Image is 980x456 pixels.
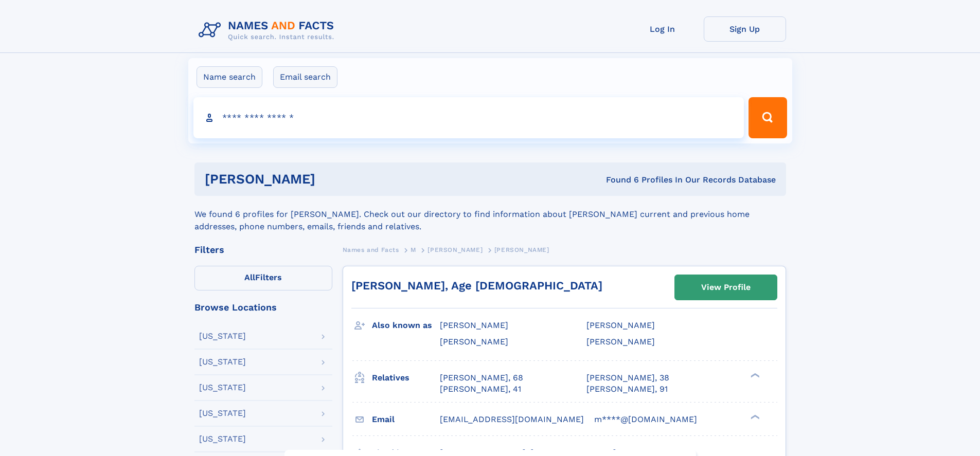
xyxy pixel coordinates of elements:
[199,384,246,392] div: [US_STATE]
[749,97,787,138] button: Search Button
[701,276,751,299] div: View Profile
[586,320,655,330] span: [PERSON_NAME]
[494,246,549,253] span: [PERSON_NAME]
[440,384,521,395] a: [PERSON_NAME], 41
[460,174,776,186] div: Found 6 Profiles In Our Records Database
[199,435,246,443] div: [US_STATE]
[197,66,262,88] label: Name search
[194,196,786,233] div: We found 6 profiles for [PERSON_NAME]. Check out our directory to find information about [PERSON_...
[704,16,786,42] a: Sign Up
[194,16,343,44] img: Logo Names and Facts
[411,243,416,256] a: M
[586,372,669,384] a: [PERSON_NAME], 38
[343,243,399,256] a: Names and Facts
[199,358,246,366] div: [US_STATE]
[427,246,483,253] span: [PERSON_NAME]
[205,173,461,186] h1: [PERSON_NAME]
[372,369,440,387] h3: Relatives
[194,303,332,312] div: Browse Locations
[586,384,668,395] a: [PERSON_NAME], 91
[372,411,440,428] h3: Email
[411,246,416,253] span: M
[748,413,760,420] div: ❯
[586,337,655,346] span: [PERSON_NAME]
[440,414,584,424] span: [EMAIL_ADDRESS][DOMAIN_NAME]
[427,243,483,256] a: [PERSON_NAME]
[372,317,440,334] h3: Also known as
[244,272,255,282] span: All
[199,332,246,340] div: [US_STATE]
[199,409,246,417] div: [US_STATE]
[273,66,337,88] label: Email search
[194,245,332,254] div: Filters
[440,320,508,330] span: [PERSON_NAME]
[193,97,744,138] input: search input
[194,266,332,290] label: Filters
[748,372,760,378] div: ❯
[621,16,704,42] a: Log In
[440,372,523,384] a: [PERSON_NAME], 68
[351,279,602,292] a: [PERSON_NAME], Age [DEMOGRAPHIC_DATA]
[440,337,508,346] span: [PERSON_NAME]
[675,275,777,300] a: View Profile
